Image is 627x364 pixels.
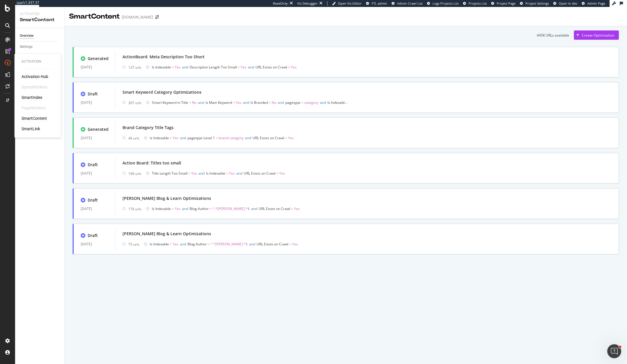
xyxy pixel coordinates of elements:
span: = [170,135,172,140]
span: = [269,100,271,105]
div: Generated [88,126,109,132]
span: = [172,65,174,70]
span: URL Exists on Crawl [257,242,288,247]
span: Yes [236,100,242,105]
span: Logs Projects List [433,1,459,6]
span: = [276,171,278,176]
div: Draft [88,162,98,168]
a: Project Page [491,1,516,6]
span: = [189,100,191,105]
span: Is Indexable [150,242,169,247]
div: Smart Keyword Category Optimizations [122,89,201,95]
span: Yes [279,171,285,176]
div: Draft [88,233,98,238]
div: SmartContent [21,116,47,122]
span: Admin Page [587,1,605,6]
span: and [236,171,242,176]
span: Yes [191,171,197,176]
a: Projects List [463,1,487,6]
div: Create Optimization [582,33,614,38]
button: Create Optimization [574,30,619,40]
a: Project Settings [520,1,549,6]
span: and [249,242,255,247]
span: Project Settings [525,1,549,6]
a: SmartIndex [21,95,42,101]
span: Admin Crawl List [397,1,423,6]
span: category [304,100,318,105]
span: Yes [288,135,294,140]
span: = [216,135,218,140]
span: URL Exists on Crawl [259,206,290,211]
span: Yes [291,65,297,70]
span: ^.*[PERSON_NAME].*$ [210,242,248,247]
div: 445K URLs available [537,33,569,38]
span: Yes [175,65,181,70]
div: SmartContent [69,12,120,21]
span: and [182,65,188,70]
iframe: Intercom live chat [607,344,621,358]
span: ^.*[PERSON_NAME].*$ [212,206,250,211]
span: and [243,100,249,105]
span: and [199,171,205,176]
span: No [192,100,197,105]
span: = [301,100,303,105]
span: Yes [292,242,298,247]
div: [DATE] [81,170,108,177]
a: Admin Page [582,1,605,6]
div: Action Board: Titles too small [122,160,181,166]
span: Title Length Too Small [152,171,188,176]
span: pagetype [285,100,300,105]
span: = [188,171,190,176]
div: [DATE] [81,135,108,142]
span: Smart Keyword in Title [152,100,188,105]
div: [PERSON_NAME] Blog & Learn Optimizations [122,195,211,201]
span: Is Indexable [327,100,347,105]
div: [DATE] [81,241,108,248]
span: = [226,171,228,176]
div: ActionBoard: Meta Description Too Short [122,54,205,60]
a: Open in dev [553,1,577,6]
div: PageWorkers [21,105,46,111]
div: Viz Debugger: [297,1,318,6]
div: [PERSON_NAME] Blog & Learn Optimizations [122,231,211,237]
span: Blog Author [188,242,207,247]
span: Yes [229,171,235,176]
span: Is Main Keyword [206,100,232,105]
div: ReadOnly: [273,1,289,6]
a: SmartLink [21,126,40,132]
a: Activation Hub [21,74,48,80]
div: Activation [21,59,54,64]
span: = [233,100,235,105]
span: Yes [241,65,246,70]
div: 16K urls [128,171,141,176]
div: SpeedWorkers [21,84,47,90]
div: 75 urls [128,242,139,247]
a: Open Viz Editor [332,1,362,6]
span: = [238,65,240,70]
div: Settings [20,44,33,50]
span: Is Indexable [152,65,171,70]
span: = [289,242,291,247]
span: Open Viz Editor [338,1,362,6]
span: URL Exists on Crawl [244,171,275,176]
a: Settings [20,44,60,50]
div: Draft [88,91,98,97]
div: 176 urls [128,207,141,211]
span: = [210,206,212,211]
div: Draft [88,197,98,203]
span: FTL admin [372,1,387,6]
span: = [285,135,287,140]
a: Admin Crawl List [392,1,423,6]
span: and [320,100,326,105]
div: arrow-right-arrow-left [155,15,159,19]
span: URL Exists on Crawl [255,65,287,70]
span: Yes [294,206,300,211]
div: 137 urls [128,65,141,70]
span: Yes [173,135,179,140]
span: = [347,100,349,105]
span: Description Length Too Small [190,65,237,70]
